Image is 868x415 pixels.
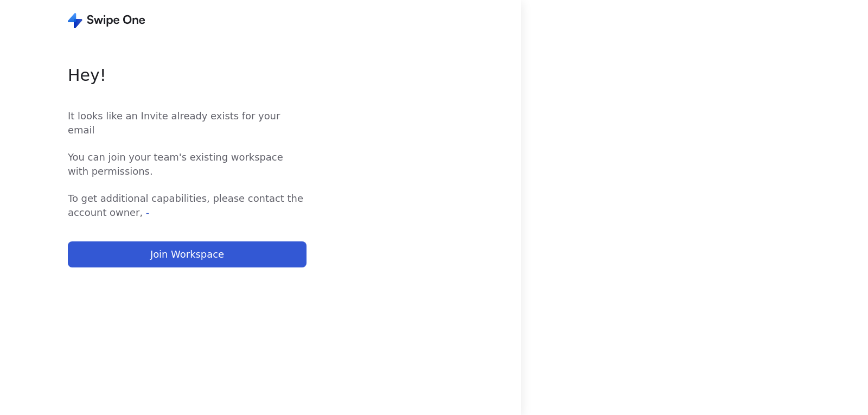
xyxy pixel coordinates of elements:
[68,109,307,137] span: It looks like an Invite already exists for your email
[68,63,307,87] span: Hey !
[146,207,149,218] span: -
[68,150,307,178] span: You can join your team's existing workspace with permissions.
[68,241,307,267] button: Join Workspace
[68,191,307,220] span: To get additional capabilities, please contact the account owner,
